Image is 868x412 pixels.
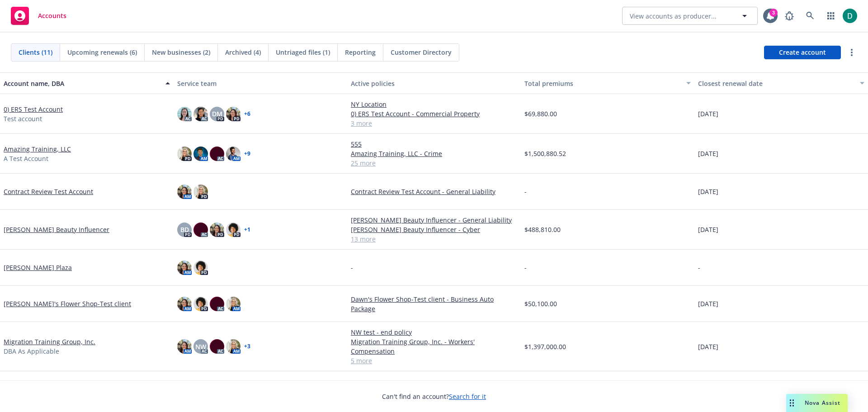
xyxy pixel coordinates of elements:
button: Closest renewal date [694,72,868,94]
span: $50,100.00 [524,299,557,308]
a: Dawn's Flower Shop-Test client - Business Auto [351,294,517,304]
span: [DATE] [698,149,718,158]
a: [PERSON_NAME] Plaza [4,263,72,272]
img: photo [193,147,208,161]
img: photo [226,147,241,161]
div: 3 [769,9,778,17]
img: photo [210,147,224,161]
a: 0) ERS Test Account [4,104,63,114]
span: New businesses (2) [152,47,210,57]
span: [DATE] [698,187,718,196]
a: + 3 [244,344,250,349]
div: Drag to move [786,394,797,412]
a: more [846,47,857,58]
img: photo [193,185,208,199]
span: [DATE] [698,342,718,351]
span: [DATE] [698,299,718,308]
div: Closest renewal date [698,79,854,88]
img: photo [226,339,241,354]
img: photo [177,185,192,199]
img: photo [193,107,208,121]
span: Untriaged files (1) [276,47,330,57]
img: photo [226,223,241,237]
span: Accounts [38,12,66,19]
a: Switch app [822,7,840,25]
a: Create account [764,46,841,59]
img: photo [843,9,857,23]
a: Search for it [449,392,486,401]
a: Summary of Insurance, Inc [4,380,85,389]
div: Active policies [351,79,517,88]
span: View accounts as producer... [630,11,717,21]
a: Report a Bug [780,7,798,25]
a: [PERSON_NAME] Beauty Influencer - General Liability [351,215,517,225]
a: Amazing Training, LLC - Crime [351,149,517,158]
button: View accounts as producer... [622,7,758,25]
span: Can't find an account? [382,392,486,401]
img: photo [193,260,208,275]
span: $1,500,880.52 [524,149,566,158]
span: Reporting [345,47,376,57]
a: + 9 [244,151,250,156]
span: Archived (4) [225,47,261,57]
a: Amazing Training, LLC [4,144,71,154]
img: photo [177,260,192,275]
a: Search [801,7,819,25]
a: Contract Review Test Account - General Liability [351,187,517,196]
button: Total premiums [521,72,694,94]
img: photo [210,339,224,354]
span: $488,810.00 [524,225,561,234]
button: Service team [174,72,347,94]
a: + 1 [244,227,250,232]
span: - [698,263,700,272]
a: 5 more [351,356,517,365]
a: 0) ERS Test Account - Commercial Property [351,109,517,118]
img: photo [177,297,192,311]
img: photo [210,223,224,237]
span: DM [212,109,222,118]
a: Migration Training Group, Inc. [4,337,95,346]
img: photo [177,339,192,354]
span: DBA As Applicable [4,346,59,356]
span: [DATE] [698,225,718,234]
a: [PERSON_NAME] Beauty Influencer [4,225,109,234]
a: Migration Training Group, Inc. - Workers' Compensation [351,337,517,356]
a: 3 more [351,118,517,128]
a: 25 more [351,158,517,168]
a: 555 [351,139,517,149]
button: Active policies [347,72,521,94]
a: NW test - end policy [351,327,517,337]
img: photo [193,297,208,311]
span: - [524,263,527,272]
a: Contract Review Test Account [4,187,93,196]
img: photo [177,147,192,161]
span: $1,397,000.00 [524,342,566,351]
span: Customer Directory [391,47,452,57]
a: Package [351,304,517,313]
span: Clients (11) [19,47,52,57]
span: A Test Account [4,154,48,163]
span: Create account [779,44,826,61]
span: - [351,263,353,272]
a: + 6 [244,111,250,117]
a: [PERSON_NAME] Beauty Influencer - Cyber [351,225,517,234]
span: - [524,187,527,196]
span: $69,880.00 [524,109,557,118]
a: 13 more [351,234,517,244]
a: [PERSON_NAME]'s Flower Shop-Test client [4,299,131,308]
img: photo [210,297,224,311]
span: [DATE] [698,109,718,118]
img: photo [177,107,192,121]
button: Nova Assist [786,394,848,412]
img: photo [226,297,241,311]
div: Total premiums [524,79,681,88]
span: NW [195,342,206,351]
span: BD [180,225,189,234]
span: Nova Assist [805,399,840,407]
a: NY Location [351,99,517,109]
